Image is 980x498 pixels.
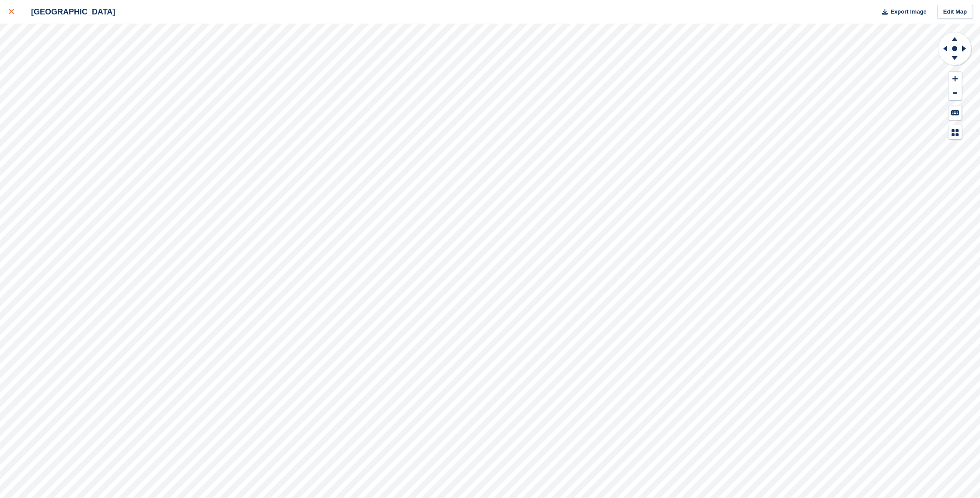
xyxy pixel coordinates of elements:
[877,5,927,19] button: Export Image
[23,7,115,17] div: [GEOGRAPHIC_DATA]
[948,105,962,120] button: Keyboard Shortcuts
[948,86,962,101] button: Zoom Out
[948,72,962,86] button: Zoom In
[937,5,973,19] a: Edit Map
[948,125,962,140] button: Map Legend
[890,7,926,16] span: Export Image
